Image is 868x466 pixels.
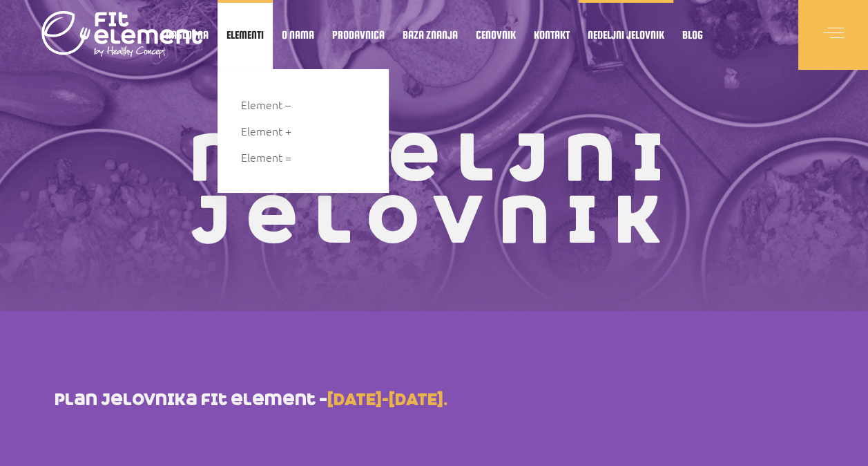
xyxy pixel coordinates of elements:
[332,31,385,38] span: Prodavnica
[241,148,291,167] span: Element =
[41,7,204,62] img: logo light
[241,122,369,140] a: Element +
[241,148,369,167] a: Element =
[403,31,458,38] span: Baza znanja
[166,31,209,38] span: Naslovna
[682,31,703,38] span: Blog
[241,95,291,114] span: Element –
[476,31,516,38] span: Cenovnik
[534,31,570,38] span: Kontakt
[282,31,314,38] span: O nama
[226,31,264,38] span: Elementi
[241,122,291,140] span: Element +
[241,95,369,114] a: Element –
[588,31,664,38] span: Nedeljni jelovnik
